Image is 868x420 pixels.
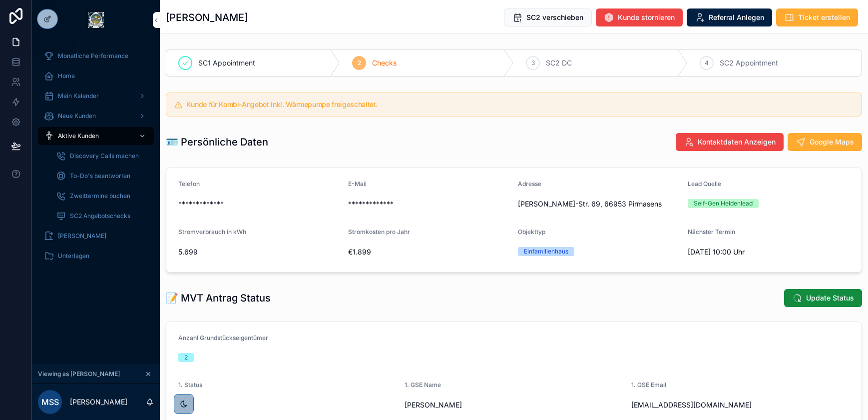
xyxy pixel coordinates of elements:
span: Lead Quelle [688,180,721,187]
span: Update Status [806,293,854,303]
span: Monatliche Performance [58,52,128,60]
span: €1.899 [348,247,510,257]
span: 5.699 [178,247,340,257]
button: Ticket erstellen [776,8,858,26]
span: Unterlagen [58,252,89,260]
span: Kunde stornieren [618,12,675,22]
span: Kontaktdaten Anzeigen [698,137,776,147]
span: To-Do's beantworten [70,172,130,180]
span: SC2 verschieben [526,12,583,22]
span: SC2 Angebotschecks [70,212,130,220]
span: Adresse [518,180,541,187]
span: Objekttyp [518,228,545,235]
span: [PERSON_NAME] [405,400,623,410]
a: Unterlagen [38,247,154,265]
span: MSS [41,396,59,408]
span: Anzahl Grundstückseigentümer [178,334,268,341]
span: Home [58,72,75,80]
span: SC2 DC [546,58,572,68]
a: Zweittermine buchen [50,187,154,205]
div: Self-Gen Heldenlead [694,199,753,208]
span: Telefon [178,180,200,187]
span: [PERSON_NAME]-Str. 69, 66953 Pirmasens [518,199,680,209]
button: Kontaktdaten Anzeigen [676,133,784,151]
span: Stromverbrauch in kWh [178,228,246,235]
span: 1. GSE Name [405,381,441,388]
span: 1. Status [178,381,202,388]
span: Mein Kalender [58,92,99,100]
span: 3 [531,59,535,67]
h1: [PERSON_NAME] [166,10,248,24]
a: Neue Kunden [38,107,154,125]
button: SC2 verschieben [504,8,592,26]
span: [DATE] 10:00 Uhr [688,247,850,257]
span: Neue Kunden [58,112,96,120]
span: Stromkosten pro Jahr [348,228,410,235]
a: [PERSON_NAME] [38,227,154,245]
span: Zweittermine buchen [70,192,130,200]
span: Ticket erstellen [798,12,850,22]
span: Discovery Calls machen [70,152,139,160]
a: To-Do's beantworten [50,167,154,185]
a: Mein Kalender [38,87,154,105]
span: E-Mail [348,180,367,187]
div: 2 [184,353,188,362]
a: Discovery Calls machen [50,147,154,165]
a: Home [38,67,154,85]
span: Nächster Termin [688,228,735,235]
div: scrollable content [32,40,160,278]
button: Update Status [784,289,862,307]
span: Google Maps [810,137,854,147]
span: [PERSON_NAME] [58,232,106,240]
span: [EMAIL_ADDRESS][DOMAIN_NAME] [631,400,850,410]
span: SC1 Appointment [198,58,255,68]
span: 2 [358,59,361,67]
div: Einfamilienhaus [524,247,568,256]
span: Viewing as [PERSON_NAME] [38,370,120,378]
a: SC2 Angebotschecks [50,207,154,225]
p: [PERSON_NAME] [70,397,127,407]
a: Monatliche Performance [38,47,154,65]
button: Kunde stornieren [596,8,683,26]
span: Referral Anlegen [709,12,764,22]
a: Aktive Kunden [38,127,154,145]
span: Checks [372,58,397,68]
span: 1. GSE Email [631,381,666,388]
span: Aktive Kunden [58,132,99,140]
h1: 📝 MVT Antrag Status [166,291,271,305]
button: Referral Anlegen [687,8,772,26]
span: SC2 Appointment [720,58,778,68]
img: App logo [88,12,104,28]
span: 4 [705,59,709,67]
h5: Kunde für Kombi-Angebot inkl. Wärmepumpe freigeschaltet. [186,101,854,108]
h1: 🪪 Persönliche Daten [166,135,268,149]
button: Google Maps [788,133,862,151]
